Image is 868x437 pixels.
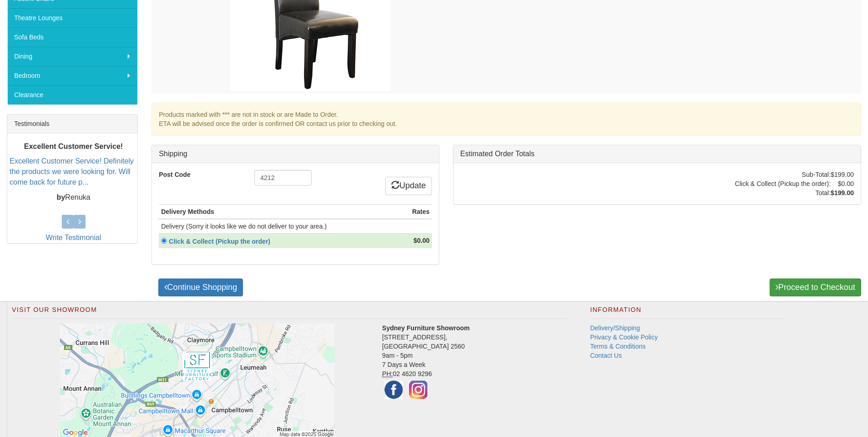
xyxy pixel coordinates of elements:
[830,170,854,179] td: $199.00
[161,208,214,215] strong: Delivery Methods
[12,306,567,318] h2: Visit Our Showroom
[7,8,137,27] a: Theatre Lounges
[830,189,854,197] strong: $199.00
[407,378,430,401] img: Instagram
[46,234,101,241] a: Write Testimonial
[385,177,432,195] a: Update
[382,378,405,401] img: Facebook
[735,170,830,179] td: Sub-Total:
[770,279,861,297] a: Proceed to Checkout
[169,238,270,245] strong: Click & Collect (Pickup the order)
[382,324,469,332] strong: Sydney Furniture Showroom
[57,193,65,201] b: by
[735,188,830,197] td: Total:
[167,238,275,245] a: Click & Collect (Pickup the order)
[7,66,137,85] a: Bedroom
[10,157,134,186] a: Excellent Customer Service! Definitely the products we were looking for. Will come back for futur...
[590,343,646,350] a: Terms & Conditions
[590,306,784,318] h2: Information
[7,47,137,66] a: Dining
[7,85,137,104] a: Clearance
[735,179,830,188] td: Click & Collect (Pickup the order):
[590,324,640,332] a: Delivery/Shipping
[382,370,393,378] abbr: Phone
[152,170,248,179] label: Post Code
[158,279,243,297] a: Continue Shopping
[414,237,430,244] strong: $0.00
[24,142,123,150] b: Excellent Customer Service!
[151,103,861,136] div: Products marked with *** are not in stock or are Made to Order. ETA will be advised once the orde...
[7,27,137,47] a: Sofa Beds
[159,219,400,234] td: Delivery (Sorry it looks like we do not deliver to your area.)
[590,333,658,341] a: Privacy & Cookie Policy
[460,150,854,158] h3: Estimated Order Totals
[10,192,137,203] p: Renuka
[159,150,432,158] h3: Shipping
[412,208,430,215] strong: Rates
[7,115,137,133] div: Testimonials
[590,352,622,359] a: Contact Us
[830,179,854,188] td: $0.00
